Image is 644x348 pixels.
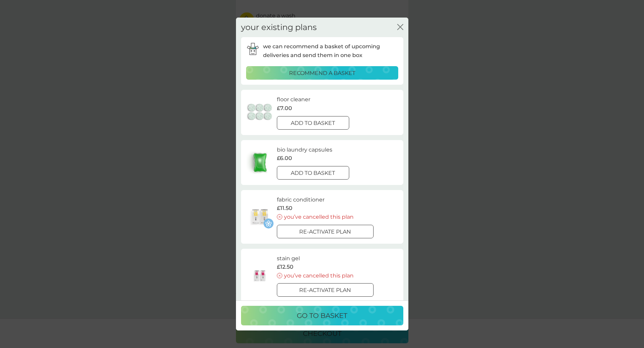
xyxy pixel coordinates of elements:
[284,213,354,221] p: you’ve cancelled this plan
[277,166,350,180] button: add to basket
[277,263,293,271] p: £12.50
[297,310,347,321] p: go to basket
[291,169,335,178] p: add to basket
[284,271,354,280] p: you’ve cancelled this plan
[277,96,310,104] p: floor cleaner
[246,66,398,80] button: recommend a basket
[277,225,374,238] button: Re-activate plan
[299,286,351,295] p: Re-activate plan
[277,104,292,113] p: £7.00
[277,116,350,130] button: add to basket
[397,24,403,31] button: close
[277,145,332,154] p: bio laundry capsules
[277,283,374,297] button: Re-activate plan
[241,23,317,32] h2: your existing plans
[241,306,403,325] button: go to basket
[277,204,292,213] p: £11.50
[277,195,325,204] p: fabric conditioner
[291,119,335,128] p: add to basket
[277,254,300,263] p: stain gel
[289,69,355,78] p: recommend a basket
[277,154,292,163] p: £6.00
[299,227,351,236] p: Re-activate plan
[263,42,398,59] p: we can recommend a basket of upcoming deliveries and send them in one box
